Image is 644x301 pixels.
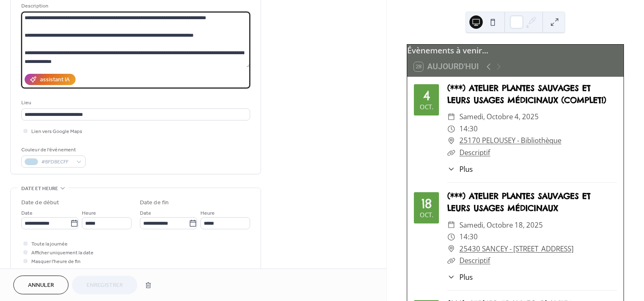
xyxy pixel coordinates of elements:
div: ​ [447,147,455,159]
div: 18 [421,197,432,210]
div: ​ [447,243,455,255]
span: 14:30 [459,231,478,243]
div: ​ [447,164,455,174]
button: ​Plus [447,164,473,174]
div: Description [21,2,248,10]
div: assistant IA [40,76,70,85]
a: (***) ATELIER PLANTES SAUVAGES ET LEURS USAGES MÉDICINAUX (COMPLET!) [447,83,606,105]
div: Lieu [21,98,248,107]
button: Annuler [13,276,68,294]
div: ​ [447,123,455,135]
span: Date [140,209,151,218]
span: Heure [82,209,96,218]
div: Couleur de l'événement [21,145,84,154]
span: Plus [459,164,473,174]
div: oct. [420,104,434,110]
div: oct. [420,212,434,218]
span: Date et heure [21,184,58,193]
span: samedi, octobre 18, 2025 [459,219,543,231]
div: ​ [447,219,455,231]
span: 14:30 [459,123,478,135]
button: assistant IA [25,74,76,85]
span: Lien vers Google Maps [31,128,82,136]
a: (***) ATELIER PLANTES SAUVAGES ET LEURS USAGES MÉDICINAUX [447,191,591,213]
span: Date [21,209,33,218]
a: 25170 PELOUSEY - Bibliothèque [459,135,561,147]
a: 25430 SANCEY - [STREET_ADDRESS] [459,243,573,255]
span: samedi, octobre 4, 2025 [459,111,539,123]
div: ​ [447,255,455,267]
span: Annuler [28,281,54,290]
span: Toute la journée [31,240,68,249]
div: ​ [447,272,455,282]
div: ​ [447,231,455,243]
div: Date de fin [140,198,169,207]
div: ​ [447,111,455,123]
span: Heure [200,209,215,218]
span: Afficher uniquement la date [31,249,94,258]
span: Plus [459,272,473,282]
span: Masquer l'heure de fin [31,258,81,266]
a: Descriptif [459,256,490,265]
div: Date de début [21,198,59,207]
span: #BFDBECFF [41,158,72,167]
div: ​ [447,135,455,147]
div: 4 [423,89,430,102]
a: Descriptif [459,148,490,157]
button: ​Plus [447,272,473,282]
div: Évènements à venir... [407,45,624,57]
